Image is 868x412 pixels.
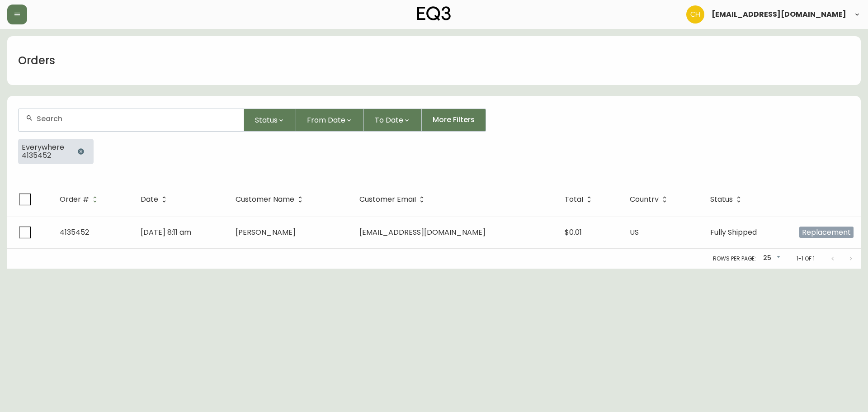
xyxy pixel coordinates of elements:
[364,109,422,132] button: To Date
[565,195,595,204] span: Total
[797,255,815,263] p: 1-1 of 1
[630,227,639,237] span: US
[433,115,475,125] span: More Filters
[422,109,486,132] button: More Filters
[255,114,278,126] span: Status
[710,227,757,237] span: Fully Shipped
[60,195,101,204] span: Order #
[236,197,294,202] span: Customer Name
[710,197,733,202] span: Status
[375,114,403,126] span: To Date
[417,6,451,21] img: logo
[244,109,296,132] button: Status
[359,195,428,204] span: Customer Email
[22,152,64,160] span: 4135452
[799,227,854,238] span: Replacement
[37,114,236,123] input: Search
[236,227,296,237] span: [PERSON_NAME]
[141,227,191,237] span: [DATE] 8:11 am
[296,109,364,132] button: From Date
[686,5,704,24] img: 6288462cea190ebb98a2c2f3c744dd7e
[359,197,416,202] span: Customer Email
[60,197,89,202] span: Order #
[630,195,670,204] span: Country
[565,197,583,202] span: Total
[307,114,345,126] span: From Date
[710,195,745,204] span: Status
[60,227,89,237] span: 4135452
[18,53,55,68] h1: Orders
[359,227,486,237] span: [EMAIL_ADDRESS][DOMAIN_NAME]
[713,255,756,263] p: Rows per page:
[630,197,659,202] span: Country
[141,195,170,204] span: Date
[712,11,846,18] span: [EMAIL_ADDRESS][DOMAIN_NAME]
[759,251,782,266] div: 25
[565,227,582,237] span: $0.01
[236,195,306,204] span: Customer Name
[22,143,64,152] span: Everywhere
[141,197,158,202] span: Date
